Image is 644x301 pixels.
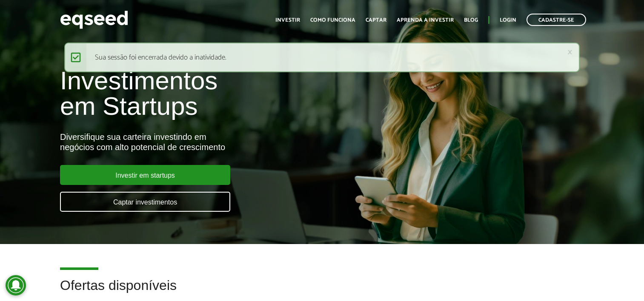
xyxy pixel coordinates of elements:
[464,17,478,23] a: Blog
[60,68,369,119] h1: Investimentos em Startups
[275,17,300,23] a: Investir
[567,48,572,57] a: ×
[60,9,128,31] img: EqSeed
[310,17,355,23] a: Como funciona
[60,165,230,185] a: Investir em startups
[60,132,369,152] div: Diversifique sua carteira investindo em negócios com alto potencial de crescimento
[527,14,586,26] a: Cadastre-se
[64,43,579,72] div: Sua sessão foi encerrada devido a inatividade.
[60,192,230,212] a: Captar investimentos
[397,17,454,23] a: Aprenda a investir
[366,17,386,23] a: Captar
[500,17,516,23] a: Login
